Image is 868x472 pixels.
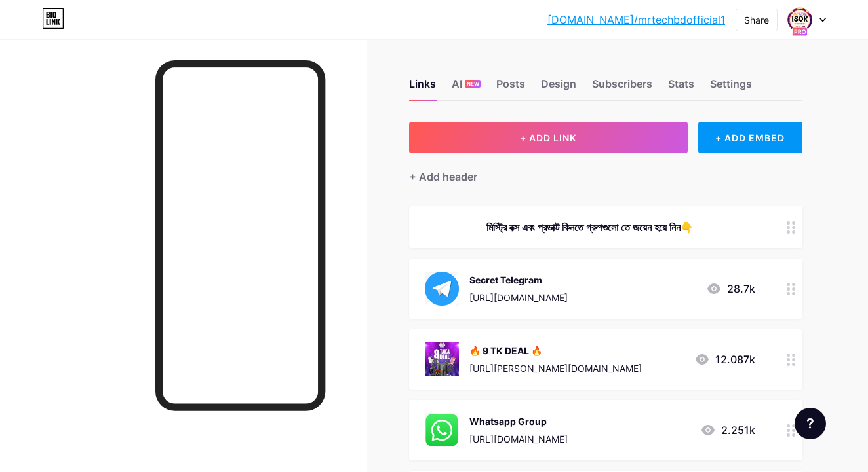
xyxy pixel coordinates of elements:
div: Share [744,13,769,27]
div: Settings [710,76,752,100]
div: Secret Telegram [469,273,568,287]
div: Subscribers [592,76,652,100]
a: [DOMAIN_NAME]/mrtechbdofficial1 [547,12,725,27]
div: 12.087k [694,352,755,367]
img: mrtechbdofficial [787,7,812,32]
img: Whatsapp Group [425,413,459,447]
button: + ADD LINK [409,122,688,153]
div: [URL][DOMAIN_NAME] [469,291,568,304]
div: মিস্ট্রি বক্স এবং প্রডাক্ট কিনতে গ্রুপগুলো তে জয়েন হয়ে নিন👇 [425,219,755,235]
div: Links [409,76,436,100]
div: [URL][PERSON_NAME][DOMAIN_NAME] [469,361,642,375]
div: 28.7k [706,281,755,297]
span: + ADD LINK [520,132,576,143]
div: 2.251k [700,422,755,438]
div: Stats [668,76,694,100]
div: Posts [496,76,525,100]
div: Design [541,76,576,100]
img: Secret Telegram [425,272,459,306]
div: Whatsapp Group [469,414,568,428]
div: AI [452,76,481,100]
div: [URL][DOMAIN_NAME] [469,432,568,446]
img: 🔥 9 TK DEAL 🔥 [425,342,459,376]
div: + ADD EMBED [698,122,802,153]
div: 🔥 9 TK DEAL 🔥 [469,344,642,357]
div: + Add header [409,169,477,185]
span: NEW [467,80,479,88]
